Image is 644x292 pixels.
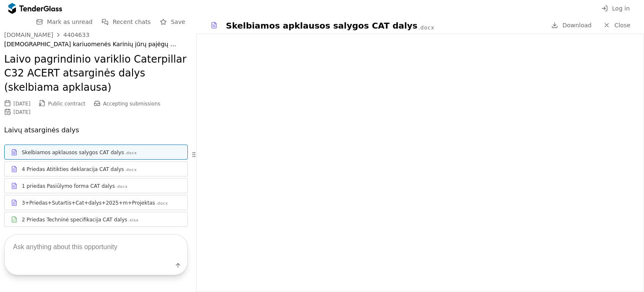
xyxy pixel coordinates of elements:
a: 2 Priedas Techninė specifikacija CAT dalys.xlsx [4,212,188,227]
div: .docx [156,201,168,206]
div: 2 Priedas Techninė specifikacija CAT dalys [22,216,127,223]
div: 1 priedas Pasiūlymo forma CAT dalys [22,183,115,189]
a: Skelbiamos apklausos salygos CAT dalys.docx [4,145,188,160]
div: Skelbiamos apklausos salygos CAT dalys [226,20,418,32]
div: .docx [125,150,137,156]
div: .docx [116,184,128,189]
span: Log in [612,5,630,12]
span: Recent chats [113,18,151,25]
div: [DEMOGRAPHIC_DATA] kariuomenės Karinių jūrų pajėgų Logistikos tarnyba [4,41,188,48]
a: Download [549,20,594,31]
div: [DATE] [13,109,31,115]
div: [DATE] [13,101,31,107]
div: 3+Priedas+Sutartis+Cat+dalys+2025+m+Projektas [22,200,155,206]
button: Mark as unread [34,17,95,27]
a: 1 priedas Pasiūlymo forma CAT dalys.docx [4,178,188,193]
div: 4404633 [63,32,89,38]
span: Download [562,22,592,29]
h2: Laivo pagrindinio variklio Caterpillar C32 ACERT atsarginės dalys (skelbiama apklausa) [4,53,188,95]
button: Save [157,17,187,27]
div: 4 Priedas Atitikties deklaracija CAT dalys [22,166,124,173]
button: Recent chats [99,17,153,27]
span: Save [171,18,185,25]
div: .docx [418,24,434,32]
p: Laivų atsarginės dalys [4,124,188,136]
span: Accepting submissions [103,101,161,107]
span: Public contract [48,101,86,107]
a: 4 Priedas Atitikties deklaracija CAT dalys.docx [4,161,188,176]
a: 3+Priedas+Sutartis+Cat+dalys+2025+m+Projektas.docx [4,195,188,210]
div: Skelbiamos apklausos salygos CAT dalys [22,149,124,156]
div: .docx [125,167,137,173]
div: [DOMAIN_NAME] [4,32,53,38]
a: Close [598,20,636,31]
button: Log in [599,3,632,14]
a: [DOMAIN_NAME]4404633 [4,32,89,38]
span: Close [614,22,630,29]
span: Mark as unread [47,18,93,25]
